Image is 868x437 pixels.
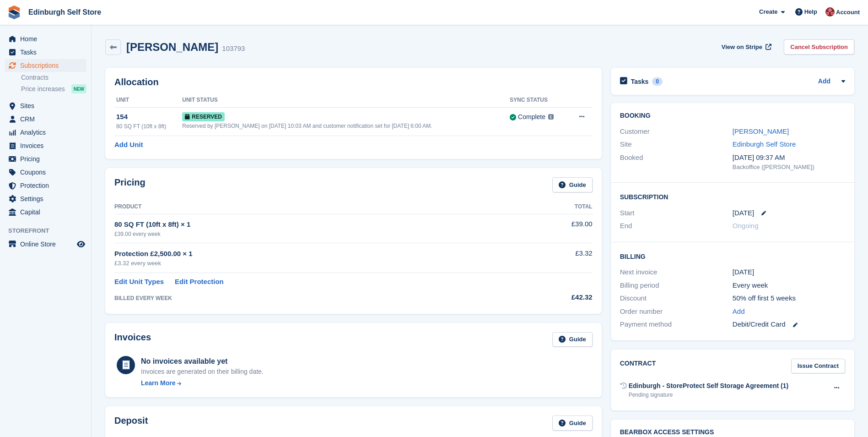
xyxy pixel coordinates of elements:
[620,126,733,137] div: Customer
[21,84,86,94] a: Price increases NEW
[629,381,789,391] div: Edinburgh - StoreProtect Self Storage Agreement (1)
[620,359,656,374] h2: Contract
[5,33,86,45] a: menu
[114,415,148,431] h2: Deposit
[733,153,845,163] div: [DATE] 09:37 AM
[8,226,91,235] span: Storefront
[510,93,567,108] th: Sync Status
[5,238,86,251] a: menu
[21,73,86,82] a: Contracts
[733,306,745,317] a: Add
[515,214,592,243] td: £39.00
[114,77,593,87] h2: Allocation
[5,113,86,126] a: menu
[818,76,830,87] a: Add
[620,319,733,330] div: Payment method
[21,85,65,93] span: Price increases
[733,222,759,229] span: Ongoing
[25,5,105,20] a: Edinburgh Self Store
[552,332,593,347] a: Guide
[114,93,182,108] th: Unit
[552,177,593,192] a: Guide
[20,179,75,192] span: Protection
[20,139,75,152] span: Invoices
[5,59,86,72] a: menu
[733,319,845,330] div: Debit/Credit Card
[114,200,515,214] th: Product
[515,200,592,214] th: Total
[222,44,245,54] div: 103793
[5,139,86,152] a: menu
[114,230,515,238] div: £39.00 every week
[141,367,264,377] div: Invoices are generated on their billing date.
[620,139,733,150] div: Site
[20,113,75,126] span: CRM
[620,112,845,120] h2: Booking
[733,267,845,278] div: [DATE]
[620,306,733,317] div: Order number
[620,192,845,201] h2: Subscription
[20,99,75,112] span: Sites
[652,77,663,86] div: 0
[114,277,164,287] a: Edit Unit Types
[75,239,86,250] a: Preview store
[733,163,845,172] div: Backoffice ([PERSON_NAME])
[733,280,845,291] div: Every week
[5,206,86,218] a: menu
[5,153,86,165] a: menu
[620,267,733,278] div: Next invoice
[182,93,510,108] th: Unit Status
[548,114,554,120] img: icon-info-grey-7440780725fd019a000dd9b08b2336e03edf1995a4989e88bcd33f0948082b44.svg
[20,192,75,205] span: Settings
[116,122,182,131] div: 80 SQ FT (10ft x 8ft)
[182,112,225,121] span: Reserved
[5,126,86,139] a: menu
[116,112,182,122] div: 154
[5,192,86,205] a: menu
[791,359,845,374] a: Issue Contract
[552,415,593,431] a: Guide
[114,219,515,230] div: 80 SQ FT (10ft x 8ft) × 1
[784,39,854,55] a: Cancel Subscription
[114,294,515,302] div: BILLED EVERY WEEK
[20,166,75,179] span: Coupons
[620,280,733,291] div: Billing period
[620,153,733,172] div: Booked
[722,43,762,52] span: View on Stripe
[182,122,510,130] div: Reserved by [PERSON_NAME] on [DATE] 10:03 AM and customer notification set for [DATE] 6:00 AM.
[20,126,75,139] span: Analytics
[20,238,75,251] span: Online Store
[114,259,515,268] div: £3.32 every week
[759,7,777,16] span: Create
[620,293,733,304] div: Discount
[141,378,264,388] a: Learn More
[804,7,817,16] span: Help
[620,251,845,261] h2: Billing
[620,208,733,218] div: Start
[20,59,75,72] span: Subscriptions
[836,8,860,17] span: Account
[7,5,21,19] img: stora-icon-8386f47178a22dfd0bd8f6a31ec36ba5ce8667c1dd55bd0f319d3a0aa187defe.svg
[620,221,733,231] div: End
[20,33,75,45] span: Home
[733,140,796,148] a: Edinburgh Self Store
[175,277,224,287] a: Edit Protection
[515,292,592,303] div: £42.32
[5,99,86,112] a: menu
[5,179,86,192] a: menu
[114,332,151,347] h2: Invoices
[825,7,835,16] img: Lucy Michalec
[20,206,75,218] span: Capital
[20,46,75,59] span: Tasks
[733,208,754,218] time: 2025-09-10 00:00:00 UTC
[126,41,218,53] h2: [PERSON_NAME]
[515,243,592,273] td: £3.32
[5,46,86,59] a: menu
[518,112,545,122] div: Complete
[114,140,143,150] a: Add Unit
[20,153,75,165] span: Pricing
[620,429,845,436] h2: BearBox Access Settings
[141,356,264,367] div: No invoices available yet
[718,39,773,55] a: View on Stripe
[733,293,845,304] div: 50% off first 5 weeks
